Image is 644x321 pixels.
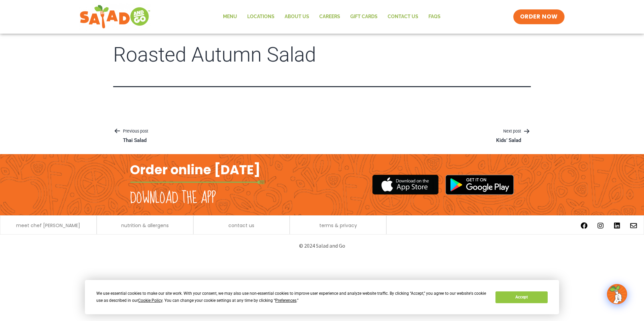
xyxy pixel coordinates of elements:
[228,223,254,228] a: contact us
[133,241,511,250] p: © 2024 Salad and Go
[113,44,531,66] h1: Roasted Autumn Salad
[495,291,547,303] button: Accept
[513,9,565,24] a: ORDER NOW
[138,298,162,303] span: Cookie Policy
[423,9,446,25] a: FAQs
[372,174,439,195] img: appstore
[242,9,280,25] a: Locations
[130,162,260,178] h2: Order online [DATE]
[319,223,357,228] a: terms & privacy
[383,9,423,25] a: Contact Us
[496,137,521,144] p: Kids’ Salad
[16,223,80,228] a: meet chef [PERSON_NAME]
[520,13,558,21] span: ORDER NOW
[280,9,314,25] a: About Us
[218,9,242,25] a: Menu
[608,285,626,304] img: wpChatIcon
[121,223,169,228] a: nutrition & allergens
[314,9,345,25] a: Careers
[130,189,216,208] h2: Download the app
[79,3,151,30] img: new-SAG-logo-768×292
[113,128,156,144] a: Previous postThai Salad
[96,290,487,304] div: We use essential cookies to make our site work. With your consent, we may also use non-essential ...
[218,9,446,25] nav: Menu
[130,180,265,184] img: fork
[85,280,559,314] div: Cookie Consent Prompt
[275,298,296,303] span: Preferences
[445,175,514,195] img: google_play
[345,9,383,25] a: GIFT CARDS
[123,137,147,144] p: Thai Salad
[486,128,531,136] p: Next post
[486,128,531,144] a: Next postKids’ Salad
[113,128,531,144] nav: Posts
[113,128,156,136] p: Previous post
